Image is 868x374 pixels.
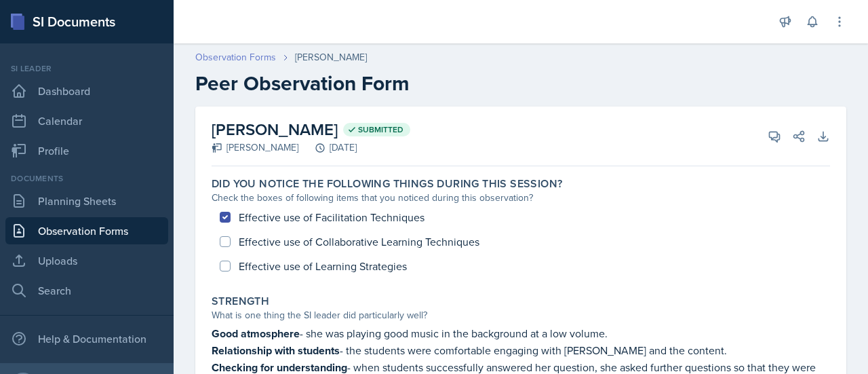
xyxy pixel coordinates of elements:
a: Calendar [5,107,168,134]
a: Profile [5,137,168,164]
a: Search [5,277,168,304]
h2: Peer Observation Form [195,71,846,96]
span: Submitted [358,124,403,135]
div: Help & Documentation [5,325,168,352]
a: Uploads [5,247,168,274]
div: [PERSON_NAME] [212,141,298,155]
label: Did you notice the following things during this session? [212,177,562,191]
a: Planning Sheets [5,187,168,214]
p: - the students were comfortable engaging with [PERSON_NAME] and the content. [212,342,830,359]
p: - she was playing good music in the background at a low volume. [212,325,830,342]
a: Observation Forms [195,50,276,64]
div: Documents [5,172,168,185]
h2: [PERSON_NAME] [212,117,410,142]
div: [DATE] [298,141,357,155]
div: [PERSON_NAME] [295,50,367,64]
div: What is one thing the SI leader did particularly well? [212,308,830,322]
label: Strength [212,295,269,308]
strong: Relationship with students [212,343,340,358]
strong: Good atmosphere [212,326,300,341]
div: Check the boxes of following items that you noticed during this observation? [212,191,830,205]
a: Observation Forms [5,217,168,244]
div: Si leader [5,62,168,75]
a: Dashboard [5,77,168,105]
